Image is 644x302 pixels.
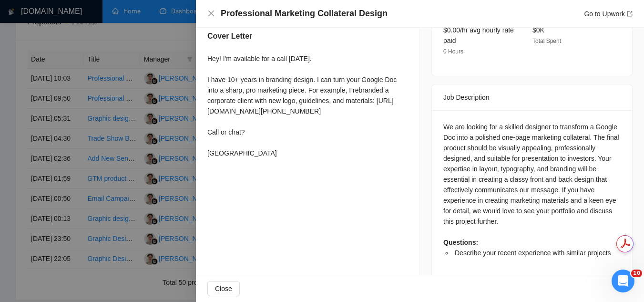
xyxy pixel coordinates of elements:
h5: Cover Letter [207,31,252,42]
strong: Questions: [443,239,478,246]
span: export [627,11,633,17]
div: We are looking for a skilled designer to transform a Google Doc into a polished one-page marketin... [443,122,621,258]
span: Close [215,283,232,294]
div: Job Description [443,84,621,110]
span: 0 Hours [443,48,463,55]
div: Hey! I'm available for a call [DATE]. I have 10+ years in branding design. I can turn your Google... [207,53,408,158]
button: Close [207,10,215,18]
span: Total Spent [532,38,561,44]
span: Describe your recent experience with similar projects [455,249,611,257]
button: Close [207,281,240,296]
h4: Professional Marketing Collateral Design [221,8,388,20]
iframe: Intercom live chat [612,270,634,292]
span: 10 [631,270,642,277]
a: Go to Upworkexport [584,10,633,18]
span: close [207,10,215,17]
span: $0K [532,26,544,34]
